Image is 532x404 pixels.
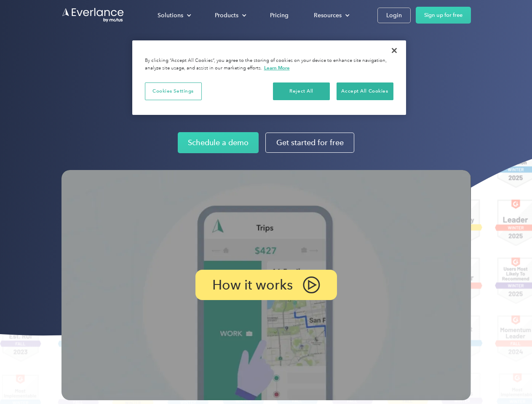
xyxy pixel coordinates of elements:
div: Privacy [132,40,406,115]
button: Close [385,41,404,60]
div: Products [206,8,253,23]
div: Cookie banner [132,40,406,115]
div: Resources [314,10,342,21]
a: Get started for free [265,133,354,153]
div: Pricing [270,10,289,21]
div: By clicking “Accept All Cookies”, you agree to the storing of cookies on your device to enhance s... [145,57,393,72]
div: Login [386,10,402,21]
input: Submit [62,50,104,68]
button: Cookies Settings [145,82,202,100]
p: How it works [212,280,293,290]
a: More information about your privacy, opens in a new tab [264,65,290,71]
div: Resources [305,8,356,23]
a: Sign up for free [416,7,471,24]
a: Login [377,8,411,23]
a: Go to homepage [61,7,125,23]
a: Schedule a demo [178,132,259,153]
div: Products [215,10,238,21]
a: Pricing [262,8,297,23]
button: Reject All [273,82,330,100]
button: Accept All Cookies [337,82,393,100]
div: Solutions [158,10,183,21]
div: Solutions [149,8,198,23]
